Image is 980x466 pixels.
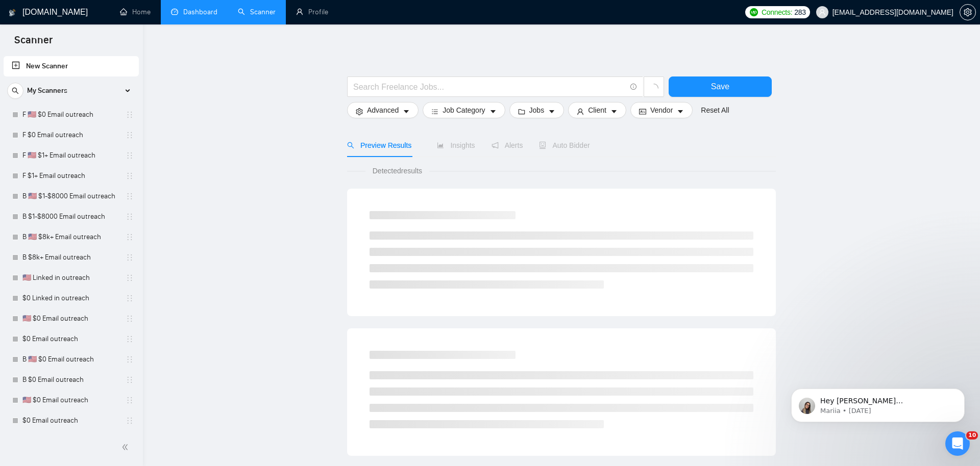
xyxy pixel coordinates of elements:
span: info-circle [630,84,637,90]
span: My Scanners [27,81,67,101]
span: holder [126,335,134,343]
button: Save [669,76,772,97]
span: setting [356,108,363,115]
span: caret-down [403,108,410,115]
a: 🇺🇸 $0 Email outreach [22,390,119,410]
span: Auto Bidder [539,141,590,149]
span: bars [431,108,438,115]
a: B 🇺🇸 $0 Email outreach [22,349,119,370]
button: folderJobscaret-down [509,102,565,118]
span: holder [126,376,134,384]
span: holder [126,111,134,119]
a: F 🇺🇸 $1+ Email outreach [22,145,119,166]
button: settingAdvancedcaret-down [347,102,419,118]
span: holder [126,417,134,425]
span: caret-down [610,108,618,115]
img: upwork-logo.png [750,8,758,16]
a: B 🇺🇸 $8k+ Email outreach [22,227,119,247]
span: holder [126,274,134,282]
li: New Scanner [4,56,139,76]
span: loading [649,84,658,93]
span: holder [126,172,134,180]
a: F 🇺🇸 $0 Email outreach [22,105,119,125]
a: B $0 Email outreach [22,370,119,390]
a: $0 Linked in outreach [22,288,119,308]
span: area-chart [437,142,444,149]
a: userProfile [296,8,328,16]
button: idcardVendorcaret-down [630,102,693,118]
span: search [8,87,23,94]
span: idcard [639,108,646,115]
span: Advanced [367,105,399,116]
a: B 🇺🇸 $1-$8000 Email outreach [22,186,119,206]
a: 🇺🇸 Linked in outreach [22,268,119,288]
img: logo [9,5,16,21]
span: Insights [437,141,475,149]
a: homeHome [120,8,151,16]
a: dashboardDashboard [171,8,217,16]
span: robot [539,142,546,149]
iframe: Intercom live chat [945,431,970,456]
span: notification [492,142,499,149]
span: caret-down [489,108,497,115]
a: B $1-$8000 Email outreach [22,206,119,227]
a: setting [960,8,976,16]
span: holder [126,294,134,302]
span: Scanner [6,33,61,54]
span: user [819,9,826,16]
span: holder [126,192,134,200]
span: caret-down [548,108,555,115]
span: Alerts [492,141,523,149]
iframe: Intercom notifications message [776,367,980,438]
button: barsJob Categorycaret-down [423,102,505,118]
span: Save [711,80,729,93]
button: setting [960,4,976,20]
span: holder [126,213,134,221]
a: New Scanner [12,56,131,76]
input: Search Freelance Jobs... [353,81,626,93]
span: 283 [794,7,805,18]
span: Jobs [529,105,545,116]
span: holder [126,396,134,404]
span: holder [126,151,134,160]
span: Vendor [650,105,673,116]
span: holder [126,131,134,139]
span: holder [126,315,134,323]
span: setting [960,8,975,16]
a: searchScanner [238,8,276,16]
a: 🇺🇸 $0 Email outreach [22,308,119,329]
a: F $0 Email outreach [22,125,119,145]
span: folder [518,108,525,115]
span: Client [588,105,606,116]
button: userClientcaret-down [568,102,626,118]
button: search [7,83,23,99]
span: Connects: [762,7,792,18]
span: holder [126,233,134,241]
span: Job Category [443,105,485,116]
span: holder [126,253,134,262]
a: B $8k+ Email outreach [22,247,119,268]
a: $0 Email outreach [22,329,119,349]
a: $0 Email outreach [22,410,119,431]
span: 10 [966,431,978,439]
span: double-left [121,442,132,452]
a: Reset All [701,105,729,116]
span: search [347,142,354,149]
span: caret-down [677,108,684,115]
span: Detected results [365,165,429,176]
span: holder [126,355,134,364]
a: F $1+ Email outreach [22,166,119,186]
span: user [577,108,584,115]
span: Preview Results [347,141,421,149]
